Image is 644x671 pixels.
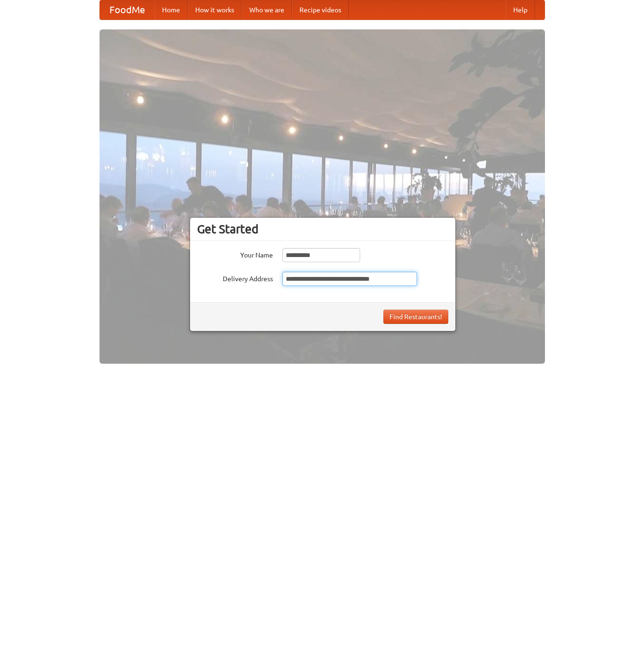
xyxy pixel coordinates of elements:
label: Your Name [197,248,273,260]
a: Home [154,0,188,19]
a: FoodMe [100,0,154,19]
a: How it works [188,0,242,19]
a: Recipe videos [292,0,349,19]
label: Delivery Address [197,272,273,284]
a: Who we are [242,0,292,19]
button: Find Restaurants! [383,310,448,324]
h3: Get Started [197,222,448,236]
a: Help [506,0,535,19]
